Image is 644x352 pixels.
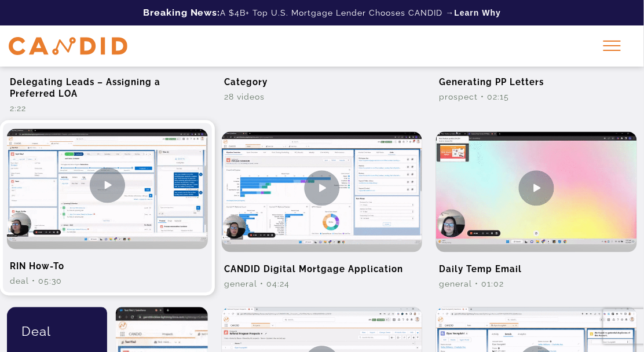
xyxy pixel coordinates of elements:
img: CANDID APP [9,37,127,55]
div: 2:22 [7,103,208,115]
b: Breaking News: [143,7,221,18]
h2: Generating PP Letters [436,65,637,91]
div: Prospect • 02:15 [436,91,637,103]
div: General • 04:24 [222,278,423,290]
h2: Category [222,65,423,91]
div: General • 01:02 [436,278,637,290]
div: Deal • 05:30 [7,276,208,287]
h2: Daily Temp Email [436,252,637,278]
a: Learn Why [455,7,502,19]
img: Daily Temp Email Video [436,132,637,245]
h2: CANDID Digital Mortgage Application [222,252,423,278]
h2: Delegating Leads – Assigning a Preferred LOA [7,65,208,103]
img: RIN How-To Video [7,129,208,242]
h2: RIN How-To [7,250,208,276]
img: CANDID Digital Mortgage Application Video [222,132,423,245]
div: 28 Videos [222,91,423,103]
